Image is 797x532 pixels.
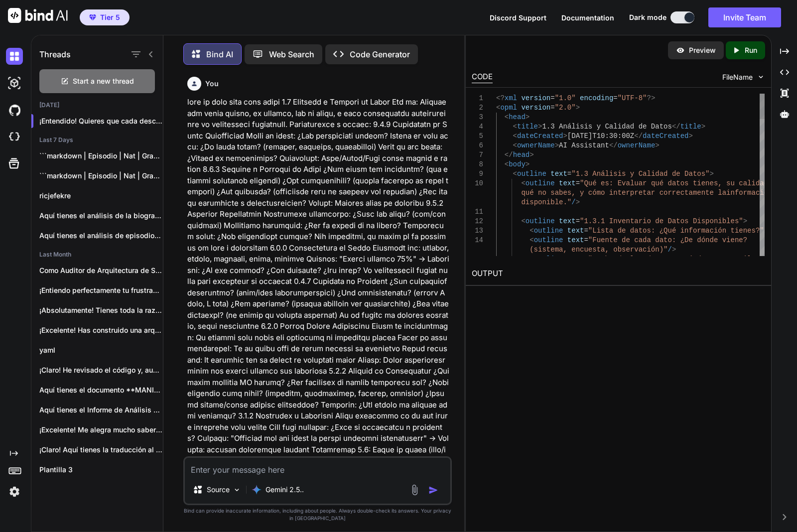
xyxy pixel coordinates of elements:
[634,132,643,140] span: </
[530,227,533,235] span: <
[39,231,163,241] p: Aquí tienes el análisis de episodios problema→solución...
[526,160,530,168] span: >
[6,129,23,145] img: cloudideIcon
[726,189,772,197] span: información
[567,236,584,244] span: text
[521,94,550,102] span: version
[472,226,483,236] div: 13
[534,236,563,244] span: outline
[526,179,555,187] span: outline
[745,45,757,55] p: Run
[350,48,410,60] p: Code Generator
[609,141,618,149] span: </
[580,217,743,225] span: "1.3.1 Inventario de Datos Disponibles"
[559,179,576,187] span: text
[39,325,163,335] p: ¡Excelente! Has construido una arquitectura muy sólida...
[580,94,613,102] span: encoding
[472,179,483,188] div: 10
[517,170,546,178] span: outline
[521,189,726,197] span: qué no sabes, y cómo interpretar correctamente la
[31,251,163,259] h2: Last Month
[496,104,500,112] span: <
[513,151,530,159] span: head
[567,227,584,235] span: text
[39,465,163,475] p: Plantilla 3
[530,151,533,159] span: >
[559,141,609,149] span: AI Assistant
[39,305,163,315] p: ¡Absolutamente! Tienes toda la razón. Mis disculpas...
[505,94,517,102] span: xml
[672,246,676,254] span: >
[521,179,525,187] span: <
[500,104,517,112] span: opml
[567,255,584,263] span: text
[466,262,771,285] h2: OUTPUT
[550,170,567,178] span: text
[555,141,559,149] span: >
[576,104,580,112] span: >
[580,179,772,187] span: "Qué es: Evaluar qué datos tienes, su calidad,
[472,255,483,264] div: 15
[472,122,483,132] div: 4
[576,217,580,225] span: =
[530,236,533,244] span: <
[647,94,656,102] span: ?>
[505,160,509,168] span: <
[629,12,666,22] span: Dark mode
[567,170,571,178] span: =
[689,45,716,55] p: Preview
[472,94,483,103] div: 1
[555,94,576,102] span: "1.0"
[689,132,693,140] span: >
[472,141,483,150] div: 6
[584,236,588,244] span: =
[618,94,647,102] span: "UTF-8"
[643,132,688,140] span: dateCreated
[521,198,571,206] span: disponible."
[6,483,23,500] img: settings
[517,141,555,149] span: ownerName
[269,48,314,60] p: Web Search
[513,170,517,178] span: <
[39,266,163,275] p: Como Auditor de Arquitectura de Software Senior,...
[668,246,672,254] span: /
[39,48,71,60] h1: Threads
[571,170,709,178] span: "1.3 Análisis y Calidad de Datos"
[490,13,546,22] span: Discord Support
[571,198,575,206] span: /
[472,113,483,122] div: 3
[588,236,747,244] span: "Fuente de cada dato: ¿De dónde viene?
[39,405,163,415] p: Aquí tienes el Informe de Análisis Arquitectónico...
[517,132,563,140] span: dateCreated
[472,160,483,169] div: 8
[207,485,230,495] p: Source
[39,445,163,455] p: ¡Claro! Aquí tienes la traducción al inglés...
[588,255,777,263] span: "Fecha de los datos: ¿Cuándo se recopilaron?"
[567,132,634,140] span: [DATE]T10:30:00Z
[80,9,130,25] button: premiumTier 5
[530,255,533,263] span: <
[534,227,563,235] span: outline
[588,227,764,235] span: "Lista de datos: ¿Qué información tienes?"
[205,79,219,89] h6: You
[708,7,781,27] button: Invite Team
[576,179,580,187] span: =
[538,123,542,131] span: >
[472,169,483,179] div: 9
[6,75,23,92] img: darkAi-studio
[31,136,163,144] h2: Last 7 Days
[39,151,163,161] p: ```markdown | Episodio | Nat | Grado...
[655,141,659,149] span: >
[513,132,517,140] span: <
[39,211,163,221] p: Aquí tienes el análisis de la biografía...
[613,94,617,102] span: =
[680,123,701,131] span: title
[534,255,563,263] span: outline
[252,485,262,495] img: Gemini 2.5 flash
[526,217,555,225] span: outline
[266,485,304,495] p: Gemini 2.5..
[513,123,517,131] span: <
[521,217,525,225] span: <
[618,141,656,149] span: ownerName
[584,255,588,263] span: =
